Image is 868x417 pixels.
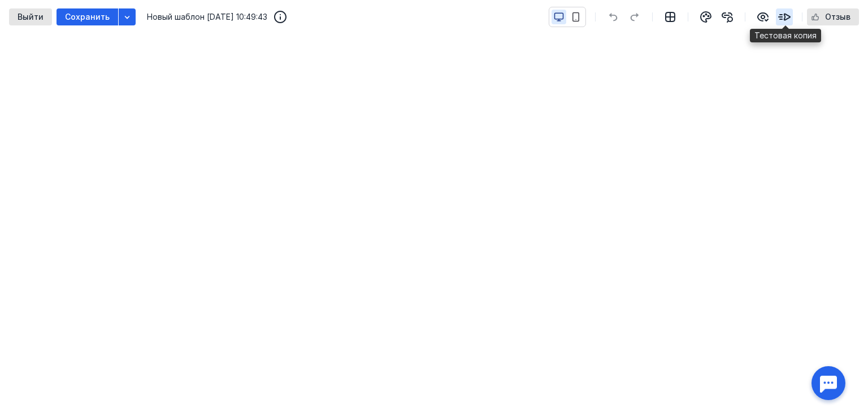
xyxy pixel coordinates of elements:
[9,8,52,25] button: Выйти
[147,11,267,23] span: Новый шаблон [DATE] 10:49:43
[18,12,44,22] span: Выйти
[825,12,850,22] span: Отзыв
[57,8,118,25] button: Сохранить
[807,8,859,25] button: Отзыв
[65,12,110,22] span: Сохранить
[754,30,817,41] span: Тестовая копия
